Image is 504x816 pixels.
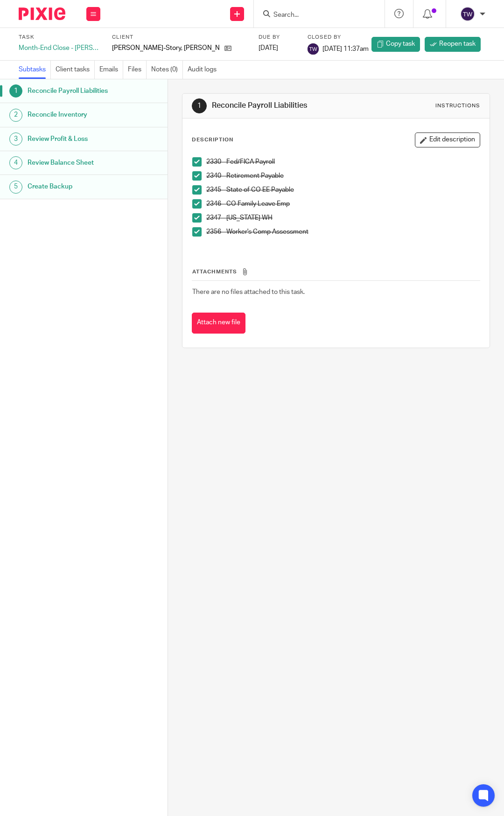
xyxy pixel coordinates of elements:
label: Due by [259,34,296,41]
a: Files [128,61,147,79]
span: [DATE] 11:37am [322,46,369,52]
h1: Reconcile Payroll Liabilities [28,84,115,98]
h1: Reconcile Payroll Liabilities [212,101,356,111]
span: Copy task [386,39,415,49]
p: [PERSON_NAME]-Story, [PERSON_NAME] [112,43,220,53]
img: svg%3E [308,43,319,55]
label: Closed by [308,34,369,41]
div: 3 [9,133,22,146]
p: 2347 - [US_STATE] WH [206,213,480,223]
h1: Reconcile Inventory [28,108,115,122]
div: Month-End Close - [PERSON_NAME]-Story [19,43,100,53]
label: Client [112,34,247,41]
a: Subtasks [19,61,51,79]
a: Notes (0) [151,61,183,79]
a: Audit logs [188,61,221,79]
span: There are no files attached to this task. [192,289,305,295]
a: Copy task [371,37,420,52]
a: Emails [99,61,123,79]
div: [DATE] [259,43,296,53]
span: Attachments [192,269,237,274]
p: 2345 - State of CO EE Payable [206,185,480,195]
h1: Create Backup [28,180,115,194]
a: Client tasks [56,61,95,79]
p: 2346 - CO Family Leave Emp [206,199,480,209]
a: Reopen task [425,37,481,52]
div: 2 [9,109,22,122]
button: Attach new file [192,313,245,334]
img: svg%3E [460,7,475,21]
label: Task [19,34,100,41]
span: Reopen task [439,39,476,49]
h1: Review Profit & Loss [28,132,115,146]
img: Pixie [19,7,65,20]
div: 5 [9,181,22,194]
button: Edit description [415,133,480,147]
input: Search [273,11,357,20]
p: 2340 - Retirement Payable [206,171,480,181]
div: Instructions [435,102,480,110]
p: 2330 - Fed/FICA Payroll [206,157,480,167]
p: Description [192,136,233,144]
p: 2356 - Worker's Comp Assessment [206,227,480,237]
h1: Review Balance Sheet [28,156,115,170]
div: 1 [9,84,22,98]
div: 4 [9,156,22,169]
div: 1 [192,98,207,113]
